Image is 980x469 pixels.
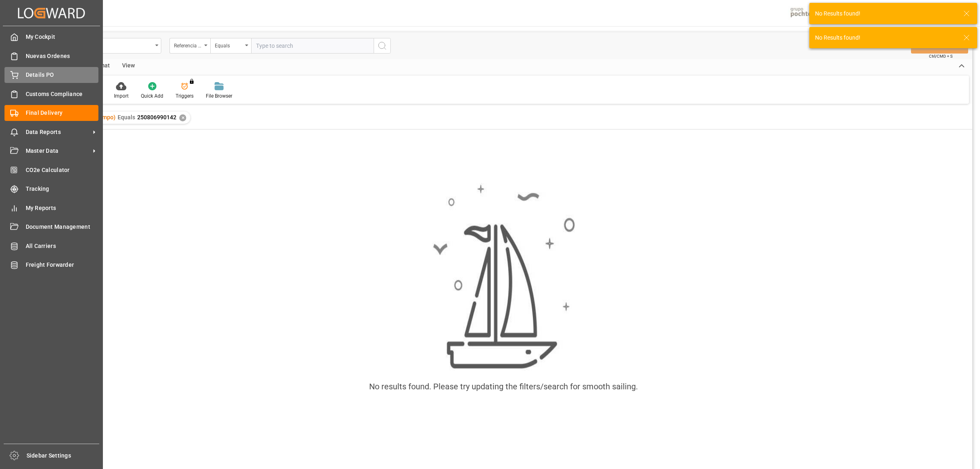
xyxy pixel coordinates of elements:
div: Import [114,92,129,100]
a: All Carriers [4,238,98,254]
button: search button [374,38,391,54]
div: Equals [215,40,243,49]
span: Freight Forwarder [26,261,99,269]
span: Document Management [26,223,99,231]
button: open menu [210,38,251,54]
span: All Carriers [26,242,99,250]
span: My Cockpit [26,33,99,41]
span: Nuevas Ordenes [26,52,99,60]
div: No Results found! [815,33,955,42]
a: Final Delivery [4,105,98,121]
a: Customs Compliance [4,86,98,102]
span: Master Data [26,147,90,155]
span: Data Reports [26,128,90,136]
span: Sidebar Settings [27,451,100,460]
div: Quick Add [141,92,163,100]
div: View [116,59,141,73]
div: File Browser [206,92,232,100]
a: My Reports [4,200,98,216]
img: pochtecaImg.jpg_1689854062.jpg [788,6,828,20]
a: CO2e Calculator [4,162,98,178]
span: CO2e Calculator [26,166,99,174]
span: Ctrl/CMD + S [929,53,953,59]
span: Final Delivery [26,109,99,117]
div: No results found. Please try updating the filters/search for smooth sailing. [369,380,638,393]
input: Type to search [251,38,374,54]
div: No Results found! [815,9,955,18]
div: Referencia Leschaco (Impo) [174,40,202,49]
a: Details PO [4,67,98,83]
a: My Cockpit [4,29,98,45]
a: Nuevas Ordenes [4,48,98,64]
a: Freight Forwarder [4,257,98,273]
span: Equals [118,114,135,121]
span: My Reports [26,204,99,212]
button: open menu [169,38,210,54]
span: 250806990142 [137,114,176,121]
span: Details PO [26,71,99,79]
a: Tracking [4,181,98,197]
img: smooth_sailing.jpeg [432,183,575,371]
span: Customs Compliance [26,90,99,98]
div: ✕ [179,114,186,121]
a: Document Management [4,219,98,235]
span: Tracking [26,185,99,193]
